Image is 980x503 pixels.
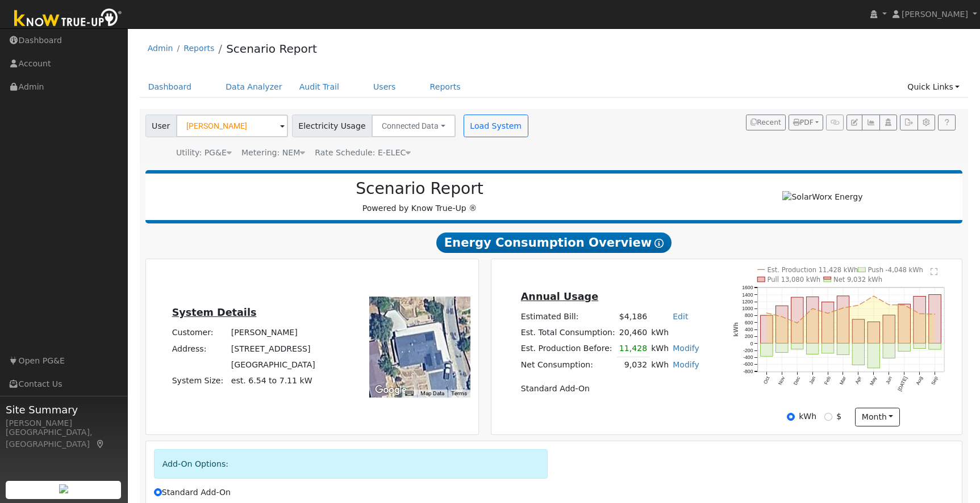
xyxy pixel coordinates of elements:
text: Net 9,032 kWh [833,276,882,284]
div: Powered by Know True-Up ® [151,179,689,214]
a: Map [95,439,106,449]
text: May [869,375,878,387]
rect: onclick="" [914,297,926,344]
circle: onclick="" [919,313,920,315]
rect: onclick="" [868,322,880,344]
circle: onclick="" [796,322,798,324]
img: retrieve [59,484,68,493]
div: Metering: NEM [241,147,305,159]
text: Push -4,048 kWh [868,266,924,274]
text: -400 [743,354,753,360]
a: Reports [422,77,469,98]
span: Energy Consumption Overview [436,233,672,253]
span: Electricity Usage [292,115,372,137]
button: Connected Data [372,115,456,137]
circle: onclick="" [888,304,890,306]
td: [PERSON_NAME] [229,325,317,341]
td: [STREET_ADDRESS] [229,341,317,357]
rect: onclick="" [837,344,849,355]
text: Pull 13,080 kWh [767,276,820,284]
rect: onclick="" [898,304,911,343]
text: 1400 [742,292,753,298]
td: System Size [229,373,317,388]
button: Load System [464,115,528,137]
button: Map Data [420,390,444,398]
text: 0 [750,341,753,346]
text: -800 [743,369,753,374]
text: Mar [839,375,847,386]
rect: onclick="" [929,294,941,343]
circle: onclick="" [811,307,813,309]
rect: onclick="" [806,344,819,354]
label: Standard Add-On [154,487,231,498]
input: $ [824,413,832,421]
rect: onclick="" [791,297,803,343]
text: Aug [915,375,924,386]
rect: onclick="" [775,344,788,353]
text: Est. Production 11,428 kWh [767,266,858,274]
rect: onclick="" [775,306,788,343]
input: Select a User [176,115,288,137]
div: Add-On Options: [154,449,548,478]
a: Edit [673,312,688,321]
button: Multi-Series Graph [862,115,879,130]
text: -200 [743,348,753,353]
circle: onclick="" [873,295,874,297]
td: [GEOGRAPHIC_DATA] [229,357,317,373]
rect: onclick="" [760,344,773,357]
span: [PERSON_NAME] [902,10,968,19]
button: Recent [746,115,786,130]
td: Address: [170,341,229,357]
img: Google [372,383,410,398]
text: [DATE] [896,375,908,392]
button: Keyboard shortcuts [405,390,413,398]
td: 11,428 [617,341,649,357]
div: [GEOGRAPHIC_DATA], [GEOGRAPHIC_DATA] [6,426,122,450]
text: Jun [885,375,893,385]
button: Export Interval Data [900,115,918,130]
circle: onclick="" [857,305,859,306]
circle: onclick="" [934,313,936,315]
input: Standard Add-On [154,488,162,496]
div: [PERSON_NAME] [6,417,122,429]
text: 800 [745,313,753,319]
text: 600 [745,320,753,326]
td: kWh [649,357,671,373]
text: Apr [854,375,862,385]
rect: onclick="" [883,344,895,358]
text: Jan [808,375,816,385]
text: Sep [930,375,939,386]
span: Alias: None [315,148,411,157]
rect: onclick="" [760,315,773,343]
u: Annual Usage [521,291,598,302]
text: 1000 [742,306,753,311]
a: Users [365,77,404,98]
text: Feb [823,375,832,386]
a: Reports [184,44,214,53]
td: Est. Production Before: [519,341,617,357]
label: kWh [799,411,816,422]
text: 400 [745,327,753,332]
rect: onclick="" [898,344,911,352]
i: Show Help [654,239,664,248]
span: Site Summary [6,402,122,417]
a: Terms (opens in new tab) [451,390,467,396]
h2: Scenario Report [157,179,682,198]
text:  [931,268,938,276]
span: est. 6.54 to 7.11 kW [231,376,312,385]
circle: onclick="" [781,316,782,318]
img: Know True-Up [9,6,128,32]
text: kWh [732,322,739,337]
td: kWh [649,341,671,357]
td: Net Consumption: [519,357,617,373]
rect: onclick="" [806,297,819,343]
button: Settings [918,115,935,130]
circle: onclick="" [827,312,828,314]
text: -600 [743,362,753,367]
a: Dashboard [140,77,201,98]
a: Help Link [938,115,956,130]
rect: onclick="" [837,296,849,344]
button: PDF [789,115,823,130]
rect: onclick="" [929,344,941,350]
text: Oct [762,375,771,385]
